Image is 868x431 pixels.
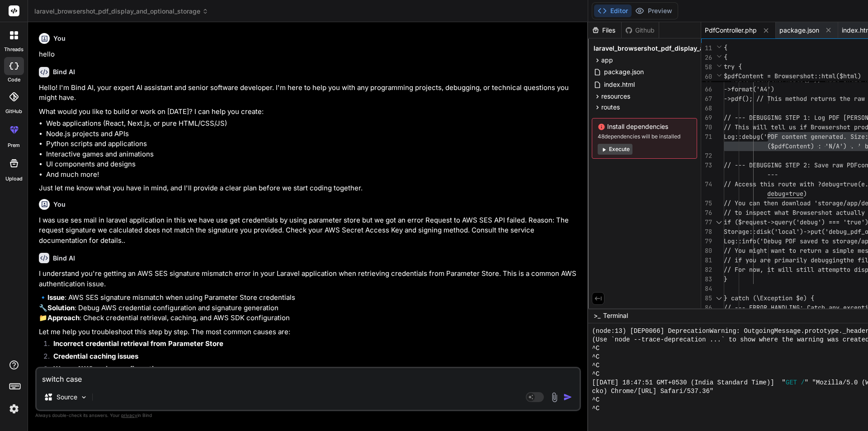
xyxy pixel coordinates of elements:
span: 60 [701,72,712,81]
h6: Bind AI [53,254,75,263]
span: // --- DEBUGGING STEP 2: Save raw PDF [724,161,858,169]
span: // --- ERROR HANDLING: Catch any excep [724,303,861,312]
span: >_ [594,311,600,320]
span: // This will tell us if Browsershot pr [724,123,861,131]
span: [[DATE] 18:47:51 GMT+0530 (India Standard Time)] " [592,379,785,387]
div: 71 [701,132,712,142]
textarea: switch case [37,368,580,384]
span: // You can then download 'storage/app/ [724,199,861,207]
p: Just let me know what you have in mind, and I'll provide a clear plan before we start coding toge... [39,183,579,194]
div: Click to collapse the range. [713,218,725,227]
div: 83 [701,275,712,284]
span: ^C [592,353,599,361]
div: 69 [701,113,712,123]
span: Install dependencies [598,122,691,131]
img: icon [563,393,572,402]
span: } catch (\Exception $e) { [724,294,814,302]
div: 79 [701,237,712,246]
span: / [801,379,804,387]
h6: You [53,200,66,209]
span: ) [803,189,807,198]
div: 68 [701,104,712,113]
div: 72 [701,151,712,161]
div: Click to collapse the range. [713,294,725,303]
span: if ($request->query('debug') === 'true [724,218,861,226]
span: laravel_browsershot_pdf_display_and_optional_storage [594,44,768,53]
button: Execute [598,144,632,155]
label: threads [4,46,24,53]
label: GitHub [5,108,22,115]
span: PdfController.php [705,26,757,35]
button: Editor [594,5,632,17]
span: 11 [701,43,712,53]
span: app [601,56,613,65]
span: { [724,43,727,52]
span: 26 [701,53,712,62]
strong: Solution [47,303,75,312]
span: routes [601,103,620,112]
span: privacy [121,412,137,418]
div: 78 [701,227,712,237]
li: UI components and designs [46,159,579,170]
span: // For now, it will still attempt [724,265,843,274]
div: 86 [701,303,712,313]
li: Web applications (React, Next.js, or pure HTML/CSS/JS) [46,118,579,129]
li: Interactive games and animations [46,149,579,160]
span: ->format('A4') [724,85,774,93]
span: // to inspect what Browsershot actuall [724,208,861,217]
h6: Bind AI [53,67,75,76]
span: 58 [701,62,712,72]
li: And much more! [46,170,579,180]
div: 77 [701,218,712,227]
span: // if you are primarily debugging [724,256,843,264]
label: Upload [5,175,23,183]
p: Always double-check its answers. Your in Bind [35,411,581,420]
span: package.json [779,26,819,35]
span: Storage::disk('local')->put('debug [724,227,847,236]
span: debug=true [767,189,803,198]
span: --- [767,171,778,179]
p: hello [39,49,579,60]
div: 85 [701,294,712,303]
span: ->pdf(); // This method returns th [724,95,847,103]
div: Files [588,26,621,35]
div: 76 [701,208,712,218]
span: } [724,275,727,283]
span: ^C [592,404,599,413]
div: 74 [701,180,712,189]
strong: Issue [47,293,65,302]
strong: Wrong AWS region configuration [53,365,162,373]
span: { [724,53,727,61]
span: ^C [592,370,599,379]
div: 70 [701,123,712,132]
div: 82 [701,265,712,275]
span: ^C [592,361,599,370]
li: Python scripts and applications [46,139,579,149]
div: 73 [701,161,712,170]
span: GET [786,379,797,387]
div: Github [622,26,659,35]
label: code [8,76,20,84]
p: I was use ses mail in laravel application in this we have use get credentials by using parameter ... [39,215,579,246]
h6: You [53,34,66,43]
img: Pick Models [80,393,88,401]
div: 67 [701,94,712,104]
span: // You might want to return a simp [724,246,847,255]
span: Terminal [603,311,628,320]
div: 84 [701,284,712,294]
div: 75 [701,199,712,208]
span: cko) Chrome/[URL] Safari/537.36" [592,387,713,396]
span: ^C [592,344,599,353]
button: Preview [632,5,676,17]
div: 81 [701,256,712,265]
span: ^C [592,396,599,404]
span: index.html [603,79,636,90]
div: 66 [701,85,712,94]
img: settings [6,401,22,417]
p: Let me help you troubleshoot this step by step. The most common causes are: [39,327,579,337]
p: Source [57,393,77,402]
p: What would you like to build or work on [DATE]? I can help you create: [39,107,579,117]
span: package.json [603,66,645,77]
label: prem [8,142,20,149]
strong: Approach [47,313,80,322]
